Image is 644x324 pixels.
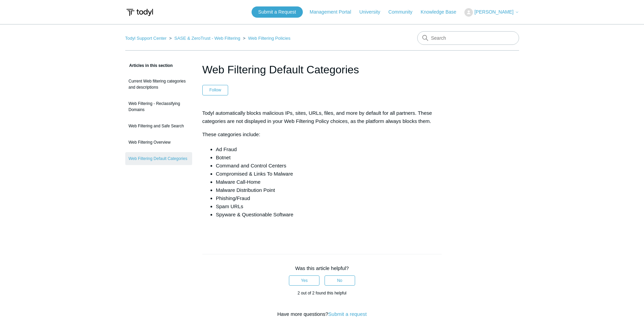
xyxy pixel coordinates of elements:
li: Malware Call-Home [216,178,442,186]
button: This article was helpful [289,275,319,286]
a: Web Filtering and Safe Search [125,120,192,132]
button: This article was not helpful [325,275,355,286]
a: University [359,8,387,16]
button: [PERSON_NAME] [464,8,519,17]
a: Community [388,8,419,16]
a: Submit a request [328,311,367,317]
a: Management Portal [310,8,358,16]
li: Spyware & Questionable Software [216,211,442,219]
a: Web Filtering Default Categories [125,152,192,165]
span: 2 out of 2 found this helpful [297,291,346,295]
a: Submit a Request [252,6,303,18]
li: Botnet [216,154,442,162]
span: Was this article helpful? [295,265,349,271]
span: [PERSON_NAME] [474,9,513,15]
a: Web Filtering Overview [125,136,192,149]
a: Knowledge Base [421,8,463,16]
div: Have more questions? [202,310,442,318]
li: Todyl Support Center [125,36,168,41]
li: Phishing/Fraud [216,194,442,202]
a: Web Filtering - Reclassifying Domains [125,97,192,116]
span: Articles in this section [125,63,173,68]
a: Todyl Support Center [125,36,167,41]
li: Malware Distribution Point [216,186,442,194]
p: Todyl automatically blocks malicious IPs, sites, URLs, files, and more by default for all partner... [202,109,442,125]
input: Search [417,31,519,45]
p: These categories include: [202,130,442,139]
img: Todyl Support Center Help Center home page [125,6,154,19]
h1: Web Filtering Default Categories [202,61,442,78]
li: Compromised & Links To Malware [216,170,442,178]
li: Ad Fraud [216,145,442,154]
li: Command and Control Centers [216,162,442,170]
li: SASE & ZeroTrust - Web Filtering [168,36,241,41]
li: Spam URLs [216,202,442,211]
a: SASE & ZeroTrust - Web Filtering [174,36,240,41]
a: Web Filtering Policies [248,36,291,41]
a: Current Web filtering categories and descriptions [125,75,192,94]
li: Web Filtering Policies [241,36,290,41]
button: Follow Article [202,85,228,95]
